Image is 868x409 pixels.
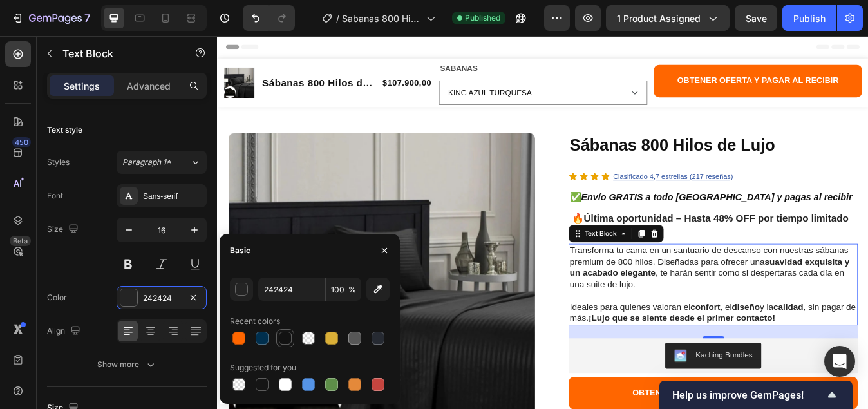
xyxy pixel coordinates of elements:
[440,329,662,340] strong: ¡Lujo que se siente desde el primer contacto!
[606,5,730,31] button: 1 product assigned
[418,248,759,301] p: Transforma tu cama en un santuario de descanso con nuestras sábanas premium de 800 hilos. Diseñad...
[417,208,760,242] div: Rich Text Editor. Editing area: main
[672,387,840,403] button: Show survey - Help us improve GemPages!
[348,284,356,296] span: %
[5,5,96,31] button: 7
[12,137,31,147] div: 450
[561,316,596,327] strong: confort
[336,12,339,25] span: /
[97,358,157,371] div: Show more
[617,12,701,25] span: 1 product assigned
[47,124,82,136] div: Text style
[143,292,180,304] div: 242424
[435,210,749,223] strong: Última oportunidad – Hasta 48% OFF por tiempo limitado
[47,157,70,168] div: Styles
[217,36,868,409] iframe: Design area
[531,364,645,395] button: Kaching Bundles
[735,5,777,31] button: Save
[122,157,171,168] span: Paragraph 1*
[230,362,296,374] div: Suggested for you
[433,229,476,240] div: Text Block
[84,10,90,26] p: 7
[567,372,635,385] div: Kaching Bundles
[793,12,826,25] div: Publish
[10,236,31,246] div: Beta
[418,301,759,341] p: Ideales para quienes valoran el , el y la , sin pagar de más.
[47,221,81,238] div: Size
[47,292,67,303] div: Color
[431,185,753,198] strong: Envío GRATIS a todo [GEOGRAPHIC_DATA] y pagas al recibir
[143,191,203,202] div: Sans-serif
[417,181,760,204] div: Rich Text Editor. Editing area: main
[518,34,765,73] button: <p><span style="font-size:15px;">OBTENER OFERTA Y PAGAR AL RECIBIR</span></p>
[62,46,172,61] p: Text Block
[47,190,63,202] div: Font
[672,389,824,401] span: Help us improve GemPages!
[243,5,295,31] div: Undo/Redo
[782,5,836,31] button: Publish
[47,353,207,376] button: Show more
[258,278,325,301] input: Eg: FFFFFF
[542,372,557,387] img: KachingBundles.png
[418,262,750,287] strong: suavidad exquisita y un acabado elegante
[418,209,759,225] p: 🔥
[127,79,171,93] p: Advanced
[117,151,207,174] button: Paragraph 1*
[230,245,250,256] div: Basic
[64,79,100,93] p: Settings
[230,316,280,327] div: Recent colors
[418,182,759,202] p: ✅
[545,47,737,58] span: OBTENER OFERTA Y PAGAR AL RECIBIR
[417,138,760,159] div: Rich Text Editor. Editing area: main
[342,12,421,25] span: Sabanas 800 Hilos
[659,316,695,327] strong: calidad
[824,346,855,377] div: Open Intercom Messenger
[746,13,767,24] span: Save
[469,162,612,172] u: Clasificado 4,7 estrellas (217 reseñas)
[417,115,760,143] h1: Sábanas 800 Hilos de Lujo
[610,316,644,327] strong: diseño
[47,323,83,340] div: Align
[465,12,500,24] span: Published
